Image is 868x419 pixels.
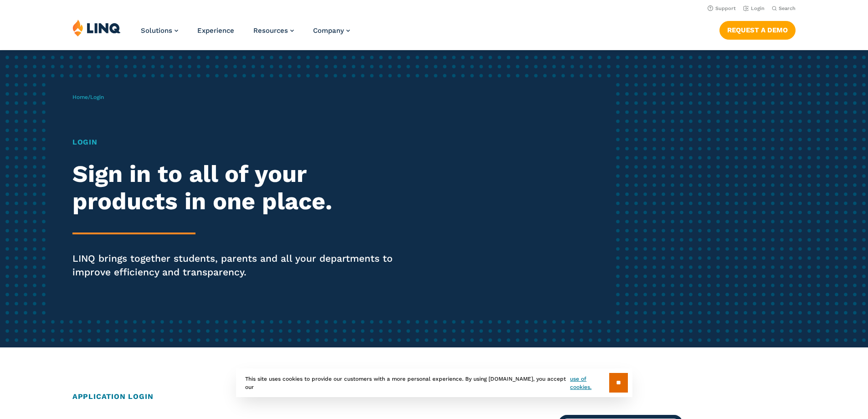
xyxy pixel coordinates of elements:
span: Company [313,26,344,35]
div: This site uses cookies to provide our customers with a more personal experience. By using [DOMAIN... [236,368,632,397]
span: Solutions [141,26,172,35]
a: Experience [197,26,234,35]
span: Search [779,5,796,11]
nav: Button Navigation [719,19,796,39]
span: Resources [253,26,288,35]
h1: Login [72,137,407,148]
a: Request a Demo [719,21,796,39]
a: Company [313,26,350,35]
h2: Sign in to all of your products in one place. [72,160,407,215]
a: Solutions [141,26,178,35]
nav: Primary Navigation [141,19,350,49]
a: Resources [253,26,294,35]
img: LINQ | K‑12 Software [72,19,121,36]
a: Login [743,5,765,11]
button: Open Search Bar [772,5,796,12]
a: Home [72,94,88,100]
span: / [72,94,104,100]
a: Support [708,5,736,11]
p: LINQ brings together students, parents and all your departments to improve efficiency and transpa... [72,252,407,279]
span: Login [90,94,104,100]
a: use of cookies. [570,375,609,391]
